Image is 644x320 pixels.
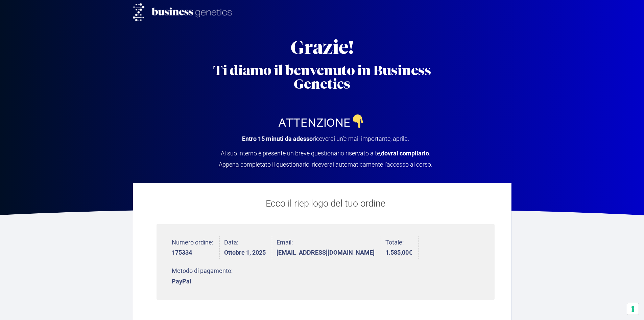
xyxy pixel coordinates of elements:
img: 👇 [352,114,365,128]
strong: dovrai compilarlo [381,150,429,157]
button: Le tue preferenze relative al consenso per le tecnologie di tracciamento [627,303,639,315]
p: Ecco il riepilogo del tuo ordine [157,197,495,211]
li: Numero ordine: [172,236,220,259]
strong: PayPal [172,278,233,284]
h2: Grazie! [200,38,444,57]
bdi: 1.585,00 [385,249,412,256]
span: € [409,249,412,256]
p: Al suo interno è presente un breve questionario riservato a te, . [217,151,434,167]
strong: 175334 [172,250,213,256]
strong: Ottobre 1, 2025 [224,250,266,256]
li: Email: [277,236,381,259]
strong: [EMAIL_ADDRESS][DOMAIN_NAME] [277,250,375,256]
strong: Entro 15 minuti da adesso [242,135,313,142]
li: Metodo di pagamento: [172,265,233,287]
li: Data: [224,236,272,259]
p: riceverai un’e-mail importante, aprila. [217,136,434,142]
h2: Ti diamo il benvenuto in Business Genetics [200,64,444,91]
h2: ATTENZIONE [200,114,444,130]
span: Appena completato il questionario, riceverai automaticamente l’accesso al corso. [219,161,432,168]
li: Totale: [385,236,419,259]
